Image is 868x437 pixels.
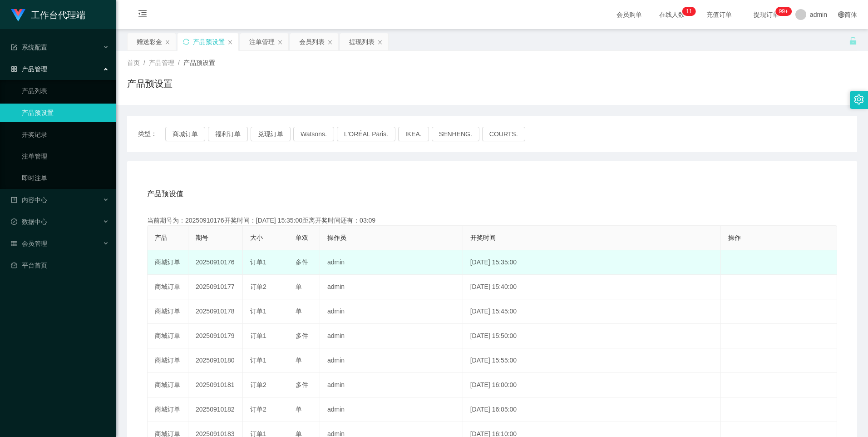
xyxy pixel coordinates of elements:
p: 1 [686,7,689,16]
span: 充值订单 [702,11,736,18]
div: 会员列表 [299,33,325,50]
i: 图标: appstore-o [11,66,17,72]
span: 订单1 [250,357,266,364]
h1: 产品预设置 [127,77,173,90]
td: 商城订单 [148,275,188,299]
button: 商城订单 [165,127,205,141]
span: 产品管理 [11,65,47,73]
a: 图标: dashboard平台首页 [11,256,109,274]
span: 操作员 [327,234,346,241]
i: 图标: unlock [849,37,857,45]
button: COURTS. [482,127,525,141]
td: 商城订单 [148,250,188,275]
span: 多件 [296,381,308,388]
a: 产品预设置 [22,104,109,122]
td: admin [320,275,463,299]
td: 20250910180 [188,348,243,373]
span: 产品预设置 [183,59,215,66]
td: 20250910179 [188,324,243,348]
td: 商城订单 [148,324,188,348]
td: 20250910176 [188,250,243,275]
span: 会员管理 [11,240,47,247]
span: 开奖时间 [470,234,496,241]
td: [DATE] 15:40:00 [463,275,721,299]
i: 图标: check-circle-o [11,218,17,225]
span: 在线人数 [655,11,689,18]
div: 当前期号为：20250910176开奖时间：[DATE] 15:35:00距离开奖时间还有：03:09 [147,216,837,225]
a: 注单管理 [22,147,109,165]
span: 产品管理 [149,59,174,66]
span: 类型： [138,127,165,141]
i: 图标: global [838,11,844,18]
img: logo.9652507e.png [11,9,25,22]
i: 图标: sync [183,39,189,45]
span: 订单2 [250,406,266,413]
i: 图标: table [11,240,17,247]
h1: 工作台代理端 [31,0,85,30]
div: 注单管理 [249,33,275,50]
span: 单 [296,357,302,364]
span: 订单1 [250,308,266,315]
span: 产品预设值 [147,189,183,199]
a: 即时注单 [22,169,109,187]
button: IKEA. [398,127,429,141]
td: [DATE] 15:45:00 [463,299,721,324]
td: 商城订单 [148,348,188,373]
i: 图标: form [11,44,17,50]
div: 提现列表 [349,33,375,50]
span: / [143,59,145,66]
span: 单 [296,283,302,290]
td: 商城订单 [148,373,188,397]
span: 内容中心 [11,196,47,204]
span: 产品 [155,234,168,241]
td: 商城订单 [148,397,188,422]
span: / [178,59,180,66]
span: 订单2 [250,283,266,290]
td: 20250910177 [188,275,243,299]
i: 图标: close [327,40,333,45]
td: 20250910178 [188,299,243,324]
td: admin [320,397,463,422]
span: 期号 [196,234,208,241]
button: 福利订单 [208,127,248,141]
button: SENHENG. [432,127,479,141]
i: 图标: close [277,40,283,45]
span: 多件 [296,332,308,339]
td: [DATE] 15:35:00 [463,250,721,275]
button: 兑现订单 [251,127,291,141]
span: 订单2 [250,381,266,388]
td: [DATE] 15:55:00 [463,348,721,373]
span: 数据中心 [11,218,47,225]
i: 图标: menu-fold [127,0,158,30]
span: 订单1 [250,332,266,339]
span: 多件 [296,258,308,266]
sup: 1154 [775,7,792,16]
button: Watsons. [293,127,334,141]
span: 单 [296,308,302,315]
td: [DATE] 15:50:00 [463,324,721,348]
td: admin [320,299,463,324]
a: 开奖记录 [22,125,109,144]
td: [DATE] 16:00:00 [463,373,721,397]
i: 图标: close [377,40,383,45]
span: 大小 [250,234,263,241]
span: 首页 [127,59,140,66]
td: admin [320,324,463,348]
td: [DATE] 16:05:00 [463,397,721,422]
i: 图标: close [227,40,233,45]
button: L'ORÉAL Paris. [337,127,395,141]
p: 1 [689,7,692,16]
td: admin [320,250,463,275]
i: 图标: setting [854,94,864,104]
span: 提现订单 [749,11,784,18]
span: 操作 [728,234,741,241]
i: 图标: profile [11,197,17,203]
span: 订单1 [250,258,266,266]
span: 单双 [296,234,308,241]
td: 商城订单 [148,299,188,324]
td: 20250910181 [188,373,243,397]
span: 系统配置 [11,44,47,51]
td: admin [320,348,463,373]
sup: 11 [682,7,695,16]
a: 工作台代理端 [11,11,85,18]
